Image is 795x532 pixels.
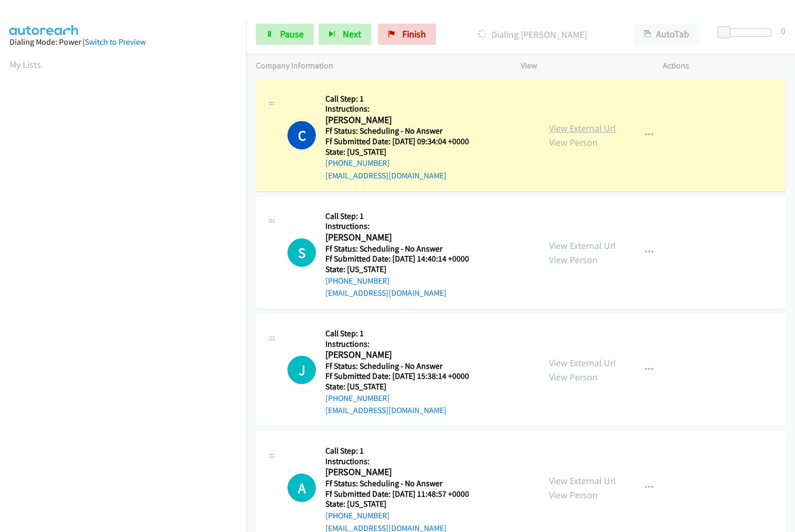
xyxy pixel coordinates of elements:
h5: State: [US_STATE] [325,147,482,157]
p: Dialing [PERSON_NAME] [450,27,615,42]
button: Next [319,24,371,45]
div: The call is yet to be attempted [287,474,316,502]
h5: Ff Status: Scheduling - No Answer [325,361,482,372]
a: View External Url [549,475,616,487]
span: Next [343,28,361,40]
h2: [PERSON_NAME] [325,232,482,244]
a: View External Url [549,239,616,252]
a: [PHONE_NUMBER] [325,158,390,168]
p: Actions [663,59,786,72]
h5: State: [US_STATE] [325,264,482,275]
a: [PHONE_NUMBER] [325,510,390,520]
p: View [521,59,644,72]
a: View Person [549,136,598,148]
h5: Ff Submitted Date: [DATE] 09:34:04 +0000 [325,136,482,147]
h5: Ff Status: Scheduling - No Answer [325,244,482,254]
h5: Call Step: 1 [325,328,482,339]
h2: [PERSON_NAME] [325,114,482,126]
h5: State: [US_STATE] [325,499,482,509]
a: [PHONE_NUMBER] [325,393,390,403]
h2: [PERSON_NAME] [325,349,482,361]
a: Switch to Preview [85,37,146,47]
h2: [PERSON_NAME] [325,466,482,478]
div: The call is yet to be attempted [287,356,316,384]
a: View External Url [549,122,616,134]
span: Pause [280,28,304,40]
a: [EMAIL_ADDRESS][DOMAIN_NAME] [325,288,446,298]
a: Pause [256,24,314,45]
a: Finish [378,24,436,45]
a: [PHONE_NUMBER] [325,276,390,286]
h1: C [287,121,316,149]
h5: Instructions: [325,221,482,232]
h5: Instructions: [325,104,482,114]
h1: A [287,474,316,502]
h1: J [287,356,316,384]
a: View Person [549,371,598,383]
button: AutoTab [634,24,699,45]
h5: Ff Submitted Date: [DATE] 14:40:14 +0000 [325,254,482,264]
span: Finish [402,28,426,40]
div: Dialing Mode: Power | [9,36,237,48]
div: The call is yet to be attempted [287,238,316,267]
a: View Person [549,254,598,266]
h5: Ff Status: Scheduling - No Answer [325,126,482,136]
h5: Call Step: 1 [325,94,482,104]
h5: Call Step: 1 [325,211,482,222]
a: [EMAIL_ADDRESS][DOMAIN_NAME] [325,405,446,415]
h5: Instructions: [325,339,482,349]
a: View Person [549,489,598,501]
h5: State: [US_STATE] [325,382,482,392]
h5: Ff Submitted Date: [DATE] 11:48:57 +0000 [325,489,482,499]
div: 0 [781,24,786,38]
h5: Ff Submitted Date: [DATE] 15:38:14 +0000 [325,371,482,382]
a: View External Url [549,357,616,369]
h1: S [287,238,316,267]
p: Company Information [256,59,502,72]
h5: Ff Status: Scheduling - No Answer [325,478,482,489]
a: My Lists [9,58,41,71]
h5: Call Step: 1 [325,446,482,456]
a: [EMAIL_ADDRESS][DOMAIN_NAME] [325,170,446,180]
h5: Instructions: [325,456,482,467]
